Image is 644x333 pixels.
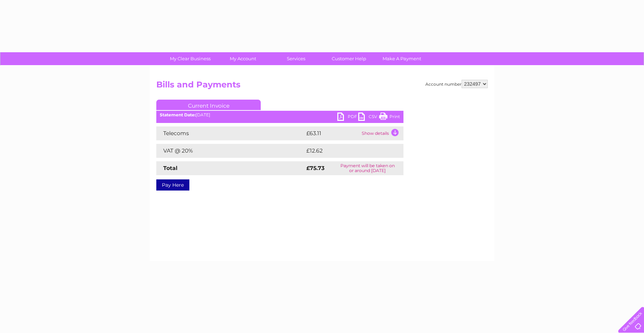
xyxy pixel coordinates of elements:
[160,112,196,117] b: Statement Date:
[305,126,360,140] td: £63.11
[373,52,431,65] a: Make A Payment
[156,80,488,93] h2: Bills and Payments
[320,52,378,65] a: Customer Help
[306,165,324,171] strong: £75.73
[162,52,219,65] a: My Clear Business
[379,113,400,123] a: Print
[305,144,389,158] td: £12.62
[156,126,305,140] td: Telecoms
[163,165,178,171] strong: Total
[156,144,305,158] td: VAT @ 20%
[425,80,488,88] div: Account number
[156,179,189,191] a: Pay Here
[331,161,403,175] td: Payment will be taken on or around [DATE]
[156,113,403,117] div: [DATE]
[337,113,358,123] a: PDF
[214,52,272,65] a: My Account
[267,52,325,65] a: Services
[358,113,379,123] a: CSV
[156,100,261,110] a: Current Invoice
[360,126,403,140] td: Show details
